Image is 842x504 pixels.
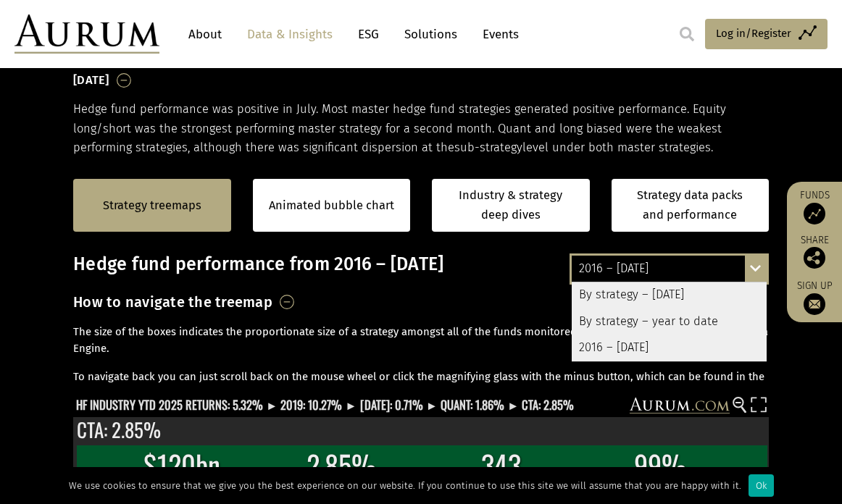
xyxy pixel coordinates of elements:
img: search.svg [680,27,694,41]
a: Funds [794,189,835,224]
p: Hedge fund performance was positive in July. Most master hedge fund strategies generated positive... [73,100,769,157]
div: By strategy – year to date [572,308,767,335]
div: Ok [749,474,774,497]
div: 2016 – [DATE] [572,335,767,361]
a: Strategy treemaps [103,196,201,215]
a: Sign up [794,280,835,315]
img: Share this post [804,247,825,269]
p: To navigate back you can just scroll back on the mouse wheel or click the magnifying glass with t... [73,369,769,403]
img: Access Funds [804,203,825,224]
a: Data & Insights [240,21,340,48]
a: About [181,21,229,48]
a: ESG [351,21,386,48]
div: Share [794,235,835,269]
h3: How to navigate the treemap [73,290,272,314]
div: 2016 – [DATE] [572,256,767,282]
a: Solutions [397,21,464,48]
a: Industry & strategy deep dives [432,179,590,232]
div: The size of the boxes indicates the proportionate size of a strategy amongst all of the funds mon... [73,324,769,386]
h3: [DATE] [73,70,109,91]
a: Events [475,21,519,48]
div: By strategy – [DATE] [572,282,767,308]
img: Sign up to our newsletter [804,293,825,315]
img: Aurum [14,14,159,54]
h3: Hedge fund performance from 2016 – [DATE] [73,253,769,275]
a: Log in/Register [705,19,828,49]
a: Strategy data packs and performance [612,179,770,232]
span: sub-strategy [454,140,522,154]
a: Animated bubble chart [269,196,394,215]
span: Log in/Register [716,25,791,42]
